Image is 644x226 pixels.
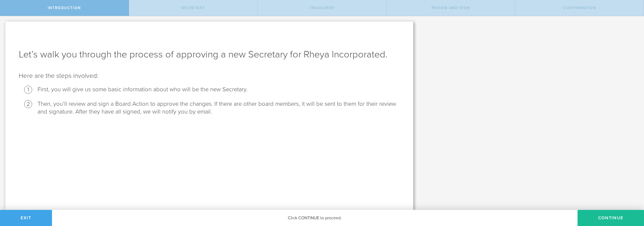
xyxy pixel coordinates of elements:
span: Secretary [181,6,205,10]
p: Here are the steps involved: [19,72,400,80]
iframe: Chat Widget [617,184,644,210]
h1: Let’s walk you through the process of approving a new Secretary for Rheya Incorporated. [19,48,400,61]
li: First, you will give us some basic information about who will be the new Secretary. [38,86,400,93]
span: Review and Sign [431,6,470,10]
span: Introduction [48,6,81,10]
div: Click CONTINUE to proceed. [52,210,578,226]
button: Continue [578,210,644,226]
span: Confirmation [563,6,596,10]
span: Treasurer [310,6,334,10]
li: Then, you’ll review and sign a Board Action to approve the changes. If there are other board memb... [38,100,400,116]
